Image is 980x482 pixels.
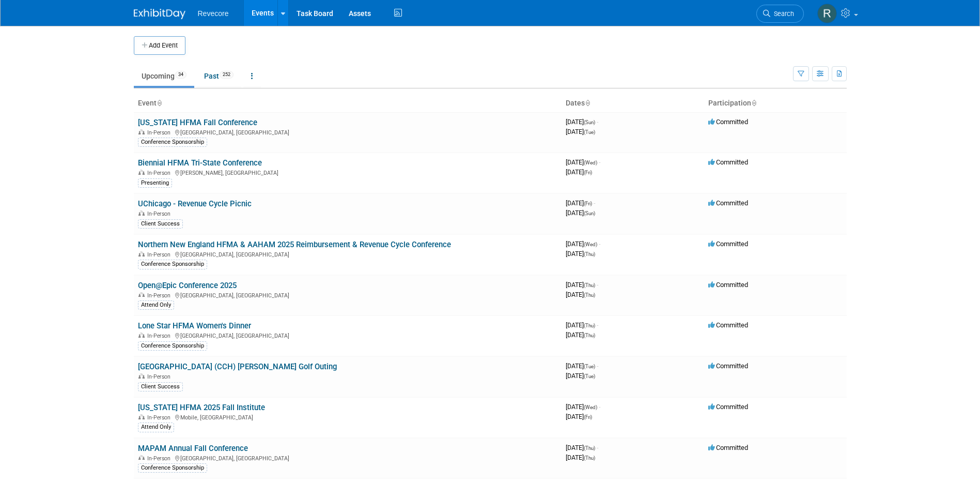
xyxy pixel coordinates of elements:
div: Mobile, [GEOGRAPHIC_DATA] [138,413,557,421]
div: Attend Only [138,300,174,310]
span: (Sun) [584,210,595,216]
span: (Fri) [584,414,592,420]
a: Sort by Start Date [585,99,590,107]
span: Committed [708,321,748,329]
div: Conference Sponsorship [138,138,207,147]
span: (Fri) [584,201,592,206]
th: Participation [704,95,847,112]
img: In-Person Event [138,210,145,216]
a: Lone Star HFMA Women's Dinner [138,321,251,330]
span: (Wed) [584,242,597,247]
span: Committed [708,362,748,370]
span: (Tue) [584,373,595,379]
span: - [597,118,598,126]
div: Attend Only [138,423,174,432]
span: Committed [708,158,748,166]
span: [DATE] [566,321,598,329]
span: (Thu) [584,292,595,298]
a: Upcoming34 [134,66,194,86]
span: - [597,362,598,370]
span: Committed [708,118,748,126]
img: In-Person Event [138,373,145,379]
span: [DATE] [566,158,600,166]
div: [GEOGRAPHIC_DATA], [GEOGRAPHIC_DATA] [138,291,557,299]
span: [DATE] [566,240,600,248]
span: [DATE] [566,281,598,289]
div: Conference Sponsorship [138,341,207,351]
span: Revecore [198,9,229,18]
a: UChicago - Revenue Cycle Picnic [138,199,252,208]
a: Northern New England HFMA & AAHAM 2025 Reimbursement & Revenue Cycle Conference [138,240,451,249]
th: Event [134,95,562,112]
span: [DATE] [566,372,595,380]
span: (Thu) [584,251,595,257]
span: (Sun) [584,119,595,125]
span: [DATE] [566,413,592,420]
a: MAPAM Annual Fall Conference [138,444,248,453]
a: Past252 [196,66,241,86]
span: (Thu) [584,445,595,451]
span: In-Person [147,251,174,258]
div: Conference Sponsorship [138,260,207,269]
img: In-Person Event [138,251,145,257]
span: (Tue) [584,129,595,135]
span: [DATE] [566,362,598,370]
span: - [594,199,595,207]
span: (Wed) [584,404,597,410]
span: [DATE] [566,118,598,126]
span: [DATE] [566,209,595,217]
span: Committed [708,281,748,289]
img: ExhibitDay [134,9,185,19]
span: 34 [175,71,186,79]
div: [GEOGRAPHIC_DATA], [GEOGRAPHIC_DATA] [138,250,557,258]
span: In-Person [147,333,174,339]
span: [DATE] [566,444,598,451]
a: Search [756,5,804,23]
span: [DATE] [566,128,595,135]
div: Presenting [138,178,172,188]
button: Add Event [134,36,185,55]
a: [US_STATE] HFMA 2025 Fall Institute [138,403,265,412]
span: In-Person [147,455,174,462]
div: Client Success [138,382,183,391]
img: In-Person Event [138,170,145,175]
span: In-Person [147,210,174,217]
span: In-Person [147,373,174,380]
a: Open@Epic Conference 2025 [138,281,237,290]
img: In-Person Event [138,455,145,460]
span: In-Person [147,129,174,136]
a: [GEOGRAPHIC_DATA] (CCH) [PERSON_NAME] Golf Outing [138,362,337,371]
span: In-Person [147,414,174,421]
span: - [599,158,600,166]
span: [DATE] [566,199,595,207]
span: (Thu) [584,455,595,461]
span: 252 [220,71,234,79]
span: (Thu) [584,323,595,328]
div: Client Success [138,219,183,229]
span: In-Person [147,170,174,176]
a: [US_STATE] HFMA Fall Conference [138,118,257,127]
img: In-Person Event [138,292,145,297]
span: Committed [708,444,748,451]
div: [GEOGRAPHIC_DATA], [GEOGRAPHIC_DATA] [138,128,557,136]
img: In-Person Event [138,414,145,419]
span: [DATE] [566,454,595,461]
th: Dates [562,95,704,112]
span: (Thu) [584,333,595,338]
span: (Wed) [584,160,597,165]
span: Search [770,10,794,18]
div: [GEOGRAPHIC_DATA], [GEOGRAPHIC_DATA] [138,454,557,462]
span: In-Person [147,292,174,299]
div: [PERSON_NAME], [GEOGRAPHIC_DATA] [138,168,557,176]
a: Biennial HFMA Tri-State Conference [138,158,262,168]
span: [DATE] [566,250,595,258]
img: Rachael Sires [817,4,837,23]
span: Committed [708,240,748,248]
span: Committed [708,403,748,411]
span: - [597,321,598,329]
span: (Tue) [584,364,595,369]
span: [DATE] [566,331,595,339]
span: - [599,240,600,248]
div: Conference Sponsorship [138,463,207,473]
span: (Fri) [584,170,592,175]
